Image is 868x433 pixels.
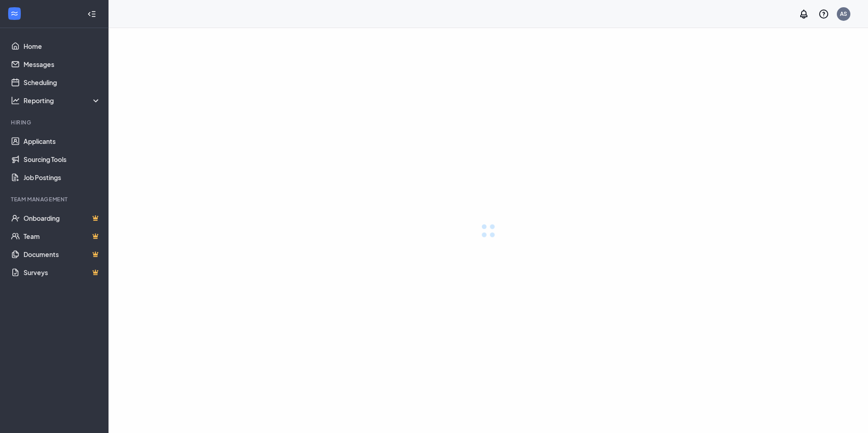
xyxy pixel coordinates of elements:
[818,9,829,19] svg: QuestionInfo
[11,96,20,105] svg: Analysis
[24,55,101,73] a: Messages
[798,9,809,19] svg: Notifications
[840,10,847,18] div: AS
[24,73,101,91] a: Scheduling
[24,245,101,263] a: DocumentsCrown
[24,96,101,105] div: Reporting
[24,37,101,55] a: Home
[24,132,101,150] a: Applicants
[24,263,101,281] a: SurveysCrown
[24,150,101,168] a: Sourcing Tools
[24,209,101,227] a: OnboardingCrown
[10,9,19,18] svg: WorkstreamLogo
[24,227,101,245] a: TeamCrown
[11,119,99,126] div: Hiring
[11,195,99,203] div: Team Management
[87,10,96,19] svg: Collapse
[24,168,101,186] a: Job Postings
